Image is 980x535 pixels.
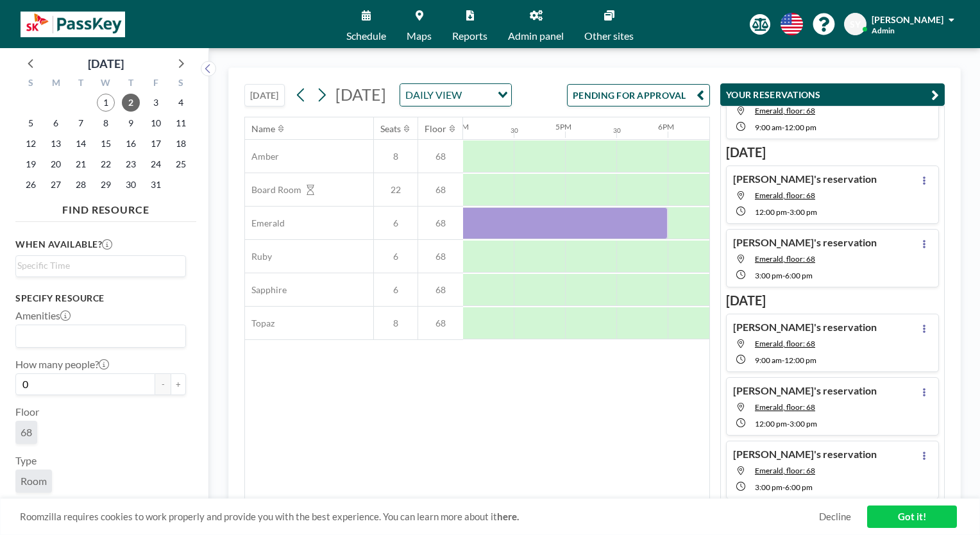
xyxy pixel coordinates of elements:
[782,355,784,365] span: -
[22,135,40,153] span: Sunday, October 12, 2025
[452,31,487,41] span: Reports
[755,271,782,280] span: 3:00 PM
[567,84,710,106] button: PENDING FOR APPROVAL
[466,87,490,103] input: Search for option
[425,123,446,135] div: Floor
[47,114,65,132] span: Monday, October 6, 2025
[97,176,115,194] span: Wednesday, October 29, 2025
[19,76,44,92] div: S
[22,114,40,132] span: Sunday, October 5, 2025
[94,76,119,92] div: W
[143,76,168,92] div: F
[872,26,895,35] span: Admin
[97,94,115,112] span: Wednesday, October 1, 2025
[47,135,65,153] span: Monday, October 13, 2025
[15,198,196,216] h4: FIND RESOURCE
[613,126,621,135] div: 30
[172,114,190,132] span: Saturday, October 11, 2025
[171,373,186,395] button: +
[245,217,285,229] span: Emerald
[118,76,143,92] div: T
[407,31,432,41] span: Maps
[97,155,115,173] span: Wednesday, October 22, 2025
[726,293,939,309] h3: [DATE]
[782,271,785,280] span: -
[755,106,815,115] span: Emerald, floor: 68
[584,31,634,41] span: Other sites
[787,419,790,429] span: -
[784,123,816,132] span: 12:00 PM
[726,144,939,160] h3: [DATE]
[122,176,140,194] span: Thursday, October 30, 2025
[403,87,464,103] span: DAILY VIEW
[867,505,957,528] a: Got it!
[782,482,785,492] span: -
[147,114,165,132] span: Friday, October 10, 2025
[374,217,418,229] span: 6
[15,454,37,467] label: Type
[244,84,285,106] button: [DATE]
[172,94,190,112] span: Saturday, October 4, 2025
[790,207,817,217] span: 3:00 PM
[72,114,90,132] span: Tuesday, October 7, 2025
[346,31,386,41] span: Schedule
[21,12,125,37] img: organization-logo
[20,511,819,523] span: Roomzilla requires cookies to work properly and provide you with the best experience. You can lea...
[21,426,32,438] span: 68
[172,155,190,173] span: Saturday, October 25, 2025
[555,122,571,132] div: 5PM
[511,126,518,135] div: 30
[245,151,279,162] span: Amber
[72,176,90,194] span: Tuesday, October 28, 2025
[733,321,877,334] h4: [PERSON_NAME]'s reservation
[850,19,861,30] span: SY
[16,325,185,347] div: Search for option
[122,135,140,153] span: Thursday, October 16, 2025
[69,76,94,92] div: T
[819,511,851,523] a: Decline
[733,173,877,185] h4: [PERSON_NAME]'s reservation
[16,256,185,275] div: Search for option
[122,94,140,112] span: Thursday, October 2, 2025
[418,284,463,296] span: 68
[147,135,165,153] span: Friday, October 17, 2025
[733,236,877,249] h4: [PERSON_NAME]'s reservation
[755,466,815,475] span: Emerald, floor: 68
[755,207,787,217] span: 12:00 PM
[245,251,272,262] span: Ruby
[733,384,877,397] h4: [PERSON_NAME]'s reservation
[15,293,186,304] h3: Specify resource
[15,405,39,418] label: Floor
[21,475,47,487] span: Room
[733,448,877,461] h4: [PERSON_NAME]'s reservation
[17,259,178,273] input: Search for option
[15,358,109,371] label: How many people?
[122,114,140,132] span: Thursday, October 9, 2025
[784,355,816,365] span: 12:00 PM
[785,271,813,280] span: 6:00 PM
[155,373,171,395] button: -
[172,135,190,153] span: Saturday, October 18, 2025
[374,151,418,162] span: 8
[755,402,815,412] span: Emerald, floor: 68
[22,155,40,173] span: Sunday, October 19, 2025
[22,176,40,194] span: Sunday, October 26, 2025
[47,155,65,173] span: Monday, October 20, 2025
[755,419,787,429] span: 12:00 PM
[147,155,165,173] span: Friday, October 24, 2025
[418,217,463,229] span: 68
[418,151,463,162] span: 68
[418,184,463,196] span: 68
[755,482,782,492] span: 3:00 PM
[168,76,193,92] div: S
[785,482,813,492] span: 6:00 PM
[782,123,784,132] span: -
[374,184,418,196] span: 22
[245,284,287,296] span: Sapphire
[755,339,815,348] span: Emerald, floor: 68
[755,191,815,200] span: Emerald, floor: 68
[17,328,178,344] input: Search for option
[508,31,564,41] span: Admin panel
[147,176,165,194] span: Friday, October 31, 2025
[335,85,386,104] span: [DATE]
